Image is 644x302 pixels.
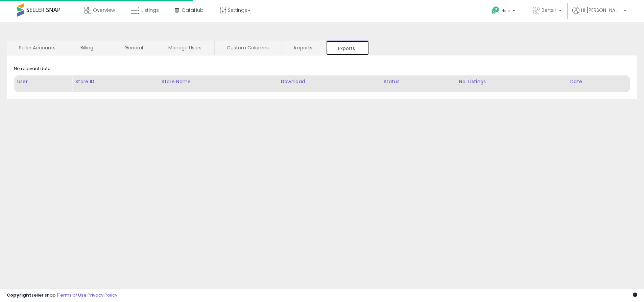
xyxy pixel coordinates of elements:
a: Privacy Policy [88,292,117,298]
div: Status [383,78,453,85]
a: Billing [68,41,111,55]
div: seller snap | | [7,292,117,299]
span: Overview [93,7,115,14]
div: No. Listings [459,78,565,85]
div: Download [281,78,378,85]
span: DataHub [182,7,204,14]
div: No relevant data [14,66,51,72]
a: Seller Accounts [7,41,68,55]
a: Hi [PERSON_NAME] [572,7,626,22]
i: Get Help [491,6,500,15]
a: Exports [326,41,369,55]
a: Imports [282,41,325,55]
div: User [17,78,69,85]
strong: Copyright [7,292,31,298]
span: Hi [PERSON_NAME] [581,7,622,14]
a: General [112,41,155,55]
div: Store ID [75,78,156,85]
a: Manage Users [156,41,214,55]
a: Help [486,1,522,22]
a: Terms of Use [58,292,87,298]
div: Store Name [162,78,275,85]
span: Listings [141,7,159,14]
a: Custom Columns [215,41,281,55]
span: Berts+ [542,7,557,14]
div: Date [570,78,627,85]
span: Help [501,8,510,14]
